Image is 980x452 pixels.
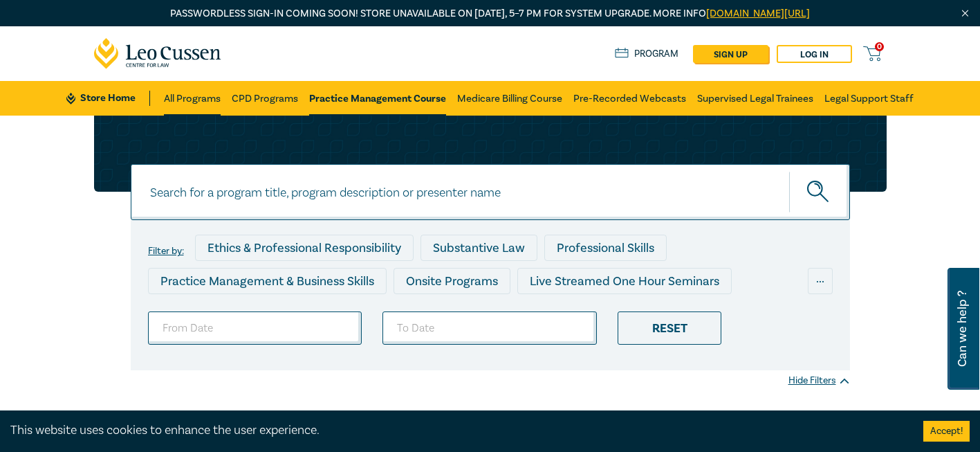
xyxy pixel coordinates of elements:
[808,268,833,294] div: ...
[309,81,446,116] a: Practice Management Course
[457,81,562,116] a: Medicare Billing Course
[148,301,409,327] div: Live Streamed Conferences and Intensives
[10,422,903,440] div: This website uses cookies to enhance the user experience.
[94,405,512,441] h1: Practice Management Course
[148,268,387,294] div: Practice Management & Business Skills
[706,7,810,20] a: [DOMAIN_NAME][URL]
[517,268,732,294] div: Live Streamed One Hour Seminars
[131,164,850,220] input: Search for a program title, program description or presenter name
[693,45,768,63] a: sign up
[232,81,298,116] a: CPD Programs
[824,81,914,116] a: Legal Support Staff
[164,81,221,116] a: All Programs
[420,235,537,261] div: Substantive Law
[66,91,150,106] a: Store Home
[148,246,184,257] label: Filter by:
[615,46,679,62] a: Program
[788,374,850,388] div: Hide Filters
[875,42,884,51] span: 0
[148,311,362,345] input: From Date
[416,301,635,327] div: Live Streamed Practical Workshops
[573,81,686,116] a: Pre-Recorded Webcasts
[923,421,970,442] button: Accept cookies
[697,81,813,116] a: Supervised Legal Trainees
[956,276,969,381] span: Can we help ?
[959,8,971,19] img: Close
[94,6,887,21] p: Passwordless sign-in coming soon! Store unavailable on [DATE], 5–7 PM for system upgrade. More info
[382,311,597,345] input: To Date
[394,268,510,294] div: Onsite Programs
[195,235,414,261] div: Ethics & Professional Responsibility
[777,45,852,63] a: Log in
[544,235,667,261] div: Professional Skills
[618,311,721,345] div: Reset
